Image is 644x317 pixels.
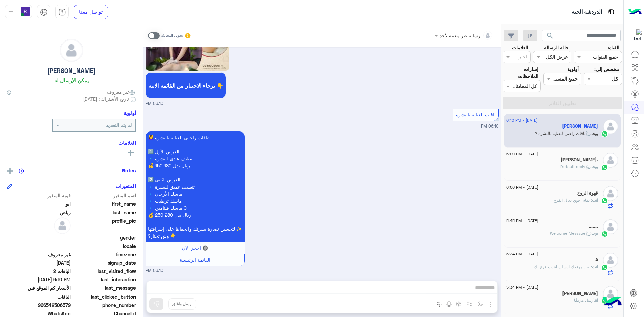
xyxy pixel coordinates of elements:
[161,33,183,38] small: تحويل المحادثة
[7,251,71,258] span: غير معروف
[506,251,538,257] span: [DATE] - 5:34 PM
[603,119,618,134] img: defaultAdmin.png
[72,293,136,300] span: last_clicked_button
[180,257,210,263] span: القائمة الرئيسية
[7,284,71,292] span: الأسعار كم الموقع فين
[519,53,528,62] div: اختر
[577,190,598,196] h5: قهوة الروح
[72,200,136,207] span: first_name
[506,151,538,157] span: [DATE] - 6:09 PM
[591,231,598,236] span: بوت
[542,30,558,44] button: search
[7,276,71,283] span: 2025-08-18T15:10:37.617Z
[601,197,608,204] img: WhatsApp
[591,164,598,169] span: بوت
[83,95,129,102] span: تاريخ الأشتراك : [DATE]
[592,264,598,269] span: انت
[630,29,642,41] img: 322853014244696
[47,67,96,75] h5: [PERSON_NAME]
[72,251,136,258] span: timezone
[72,276,136,283] span: last_interaction
[594,66,619,73] label: مخصص إلى:
[72,209,136,216] span: last_name
[7,168,13,174] img: add
[592,198,598,203] span: انت
[603,253,618,268] img: defaultAdmin.png
[506,117,538,123] span: [DATE] - 6:10 PM
[535,131,591,136] span: : باقات راحتي للعناية بالبشرة 2
[19,168,24,174] img: notes
[456,112,496,117] span: باقات للعناية بالبشرة
[54,77,89,83] h6: يمكن الإرسال له
[7,234,71,241] span: null
[534,264,592,269] span: وين موقعك ارسلك اقرب فرع لك
[107,88,136,95] span: غير معروف
[54,217,71,234] img: defaultAdmin.png
[7,209,71,216] span: رياض
[554,198,592,203] span: تمام اخوي تعال الفرع
[146,268,163,274] span: 06:10 PM
[72,268,136,275] span: last_visited_flow
[506,184,538,190] span: [DATE] - 6:06 PM
[146,131,245,242] p: 18/8/2025, 6:10 PM
[182,245,208,251] span: 🔘 احجز الآن
[601,264,608,271] img: WhatsApp
[595,257,598,263] h5: A
[603,186,618,201] img: defaultAdmin.png
[603,153,618,168] img: defaultAdmin.png
[607,8,615,16] img: tab
[506,218,538,224] span: [DATE] - 5:45 PM
[124,110,136,116] h6: أولوية
[562,123,598,129] h5: ابو رياض
[72,284,136,292] span: last_message
[72,259,136,266] span: signup_date
[60,39,83,62] img: defaultAdmin.png
[589,224,598,229] h5: .......
[7,310,71,317] span: 2
[506,284,538,290] span: [DATE] - 5:34 PM
[546,32,554,40] span: search
[115,183,136,189] h6: المتغيرات
[7,243,71,250] span: null
[595,298,598,303] span: انت
[7,8,15,16] img: profile
[601,164,608,171] img: WhatsApp
[544,44,569,51] label: حالة الرسالة
[603,219,618,234] img: defaultAdmin.png
[7,268,71,275] span: الباقات 2
[574,298,595,303] span: أرسل مرفقًا
[7,293,71,300] span: الباقات
[591,131,598,136] span: بوت
[7,259,71,266] span: 2025-08-18T15:08:31.602Z
[560,164,591,169] span: : Default reply
[7,200,71,207] span: ابو
[601,130,608,137] img: WhatsApp
[72,310,136,317] span: ChannelId
[122,167,136,173] h6: Notes
[601,231,608,237] img: WhatsApp
[148,82,223,89] span: برجاء الاختيار من القائمة الاتية 👇
[55,5,69,19] a: tab
[600,290,624,314] img: hulul-logo.png
[503,66,538,80] label: إشارات الملاحظات
[481,124,499,129] span: 06:10 PM
[512,44,528,51] label: العلامات
[567,66,579,73] label: أولوية
[72,302,136,309] span: phone_number
[72,243,136,250] span: locale
[21,7,30,16] img: userImage
[562,290,598,296] h5: Heba Elmahdy
[58,8,66,16] img: tab
[503,97,622,109] button: تطبيق الفلاتر
[7,302,71,309] span: 966542506579
[72,192,136,199] span: اسم المتغير
[74,5,108,19] a: تواصل معنا
[168,298,196,310] button: ارسل واغلق
[572,8,602,17] p: الدردشة الحية
[72,217,136,233] span: profile_pic
[608,44,619,51] label: القناة:
[561,157,598,163] h5: Sharif Masaf.
[603,286,618,301] img: defaultAdmin.png
[72,234,136,241] span: gender
[40,8,48,16] img: tab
